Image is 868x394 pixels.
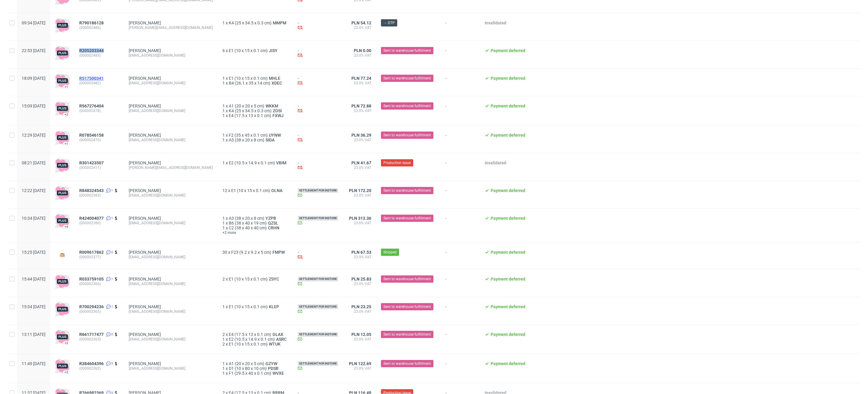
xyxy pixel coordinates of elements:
span: 1 [222,138,225,142]
span: PLN 72.88 [351,104,371,108]
a: ZOSI [272,108,283,113]
span: 1 [222,216,225,221]
a: R790186128 [79,20,105,25]
span: B6 (38 x 40 x 19 cm) [229,221,267,225]
a: MHLE [268,76,281,81]
div: x [222,133,288,138]
img: plus-icon.676465ae8f3a83198b3f.png [55,158,70,172]
span: Sent to warehouse fulfillment [383,48,431,53]
span: PLN 25.83 [351,277,371,281]
a: R424004077 [79,216,105,221]
img: plus-icon.676465ae8f3a83198b3f.png [55,213,70,228]
a: R009617862 [79,250,105,255]
div: x [222,277,288,281]
span: (000002366) [79,281,119,286]
span: R205203344 [79,48,104,53]
span: 1 [111,216,113,221]
a: R078546158 [79,133,105,138]
span: F2 (35 x 45 x 0.1 cm) [229,133,268,138]
span: WKKM [264,104,279,108]
span: PLN 312.36 [349,216,371,221]
span: GZYW [264,361,278,366]
div: [EMAIL_ADDRESS][DOMAIN_NAME] [129,81,213,85]
a: WTUK [268,342,282,346]
span: Shipped [383,250,397,255]
a: CRHN [267,225,281,230]
a: UYNW [268,133,282,138]
span: (000002411) [79,165,119,170]
span: - [445,48,475,61]
span: 1 [111,304,113,309]
span: 15:09 [DATE] [22,104,46,108]
a: [PERSON_NAME] [129,188,161,193]
span: 09:34 [DATE] [22,20,46,25]
span: 08:21 [DATE] [22,160,46,165]
div: - [298,76,339,86]
span: PLN 36.29 [351,133,371,138]
span: A3 (38 x 20 x 8 cm) [229,216,264,221]
img: plus-icon.676465ae8f3a83198b3f.png [55,274,70,289]
span: R301423507 [79,160,104,165]
span: (000002476) [79,138,119,142]
span: 2 [111,250,113,255]
a: VBIM [275,160,288,165]
span: Sent to warehouse fulfillment [383,216,431,221]
span: 23.0% VAT [349,138,371,142]
span: Payment deferred [491,48,525,53]
div: [EMAIL_ADDRESS][DOMAIN_NAME] [129,309,213,314]
div: +2 [64,341,68,345]
span: Payment deferred [491,277,525,281]
div: +1 [64,85,68,88]
div: x [222,221,288,225]
a: R033759105 [79,277,105,281]
span: 23.0% VAT [349,309,371,314]
img: plus-icon.676465ae8f3a83198b3f.png [55,18,70,33]
span: (000002365) [79,309,119,314]
div: +4 [64,225,68,228]
img: plus-icon.676465ae8f3a83198b3f.png [55,302,70,316]
span: 12:29 [DATE] [22,133,46,138]
span: - [445,20,475,33]
span: E1 (10 x 15 x 0.1 cm) [229,304,268,309]
img: plus-icon.676465ae8f3a83198b3f.png [55,330,70,344]
span: R700294236 [79,304,104,309]
span: QZSL [267,221,279,225]
a: FMPW [271,250,286,255]
span: OLNA [270,188,284,193]
span: PLN 77.24 [351,76,371,81]
span: XDEC [270,81,283,85]
span: 30 [222,250,227,255]
span: R790186128 [79,20,104,25]
span: PLN 0.00 [354,48,371,53]
a: [PERSON_NAME] [129,250,161,255]
div: x [222,138,288,142]
span: 1 [222,20,225,25]
span: R009617862 [79,250,104,255]
span: (000002482) [79,81,119,85]
span: 1 [222,81,225,85]
span: R517500341 [79,76,104,81]
a: R301423507 [79,160,105,165]
span: A1 (20 x 20 x 5 cm) [229,104,264,108]
img: plus-icon.676465ae8f3a83198b3f.png [55,186,70,200]
a: MMPM [272,20,288,25]
span: - [445,133,475,146]
span: 23.0% VAT [349,108,371,113]
span: Invalidated [485,20,506,25]
span: 1 [222,221,225,225]
div: x [222,81,288,85]
div: - [298,20,339,31]
span: 22:53 [DATE] [22,48,46,53]
span: Payment deferred [491,304,525,309]
span: - [445,160,475,173]
span: Payment deferred [491,332,525,337]
span: PLN 23.25 [351,304,371,309]
span: 2 [222,332,225,337]
span: 23.0% VAT [349,281,371,286]
span: E1 (10 x 15 x 0.1 cm) [231,188,270,193]
div: +1 [64,142,68,145]
span: 23.0% VAT [349,165,371,170]
span: - [445,304,475,317]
